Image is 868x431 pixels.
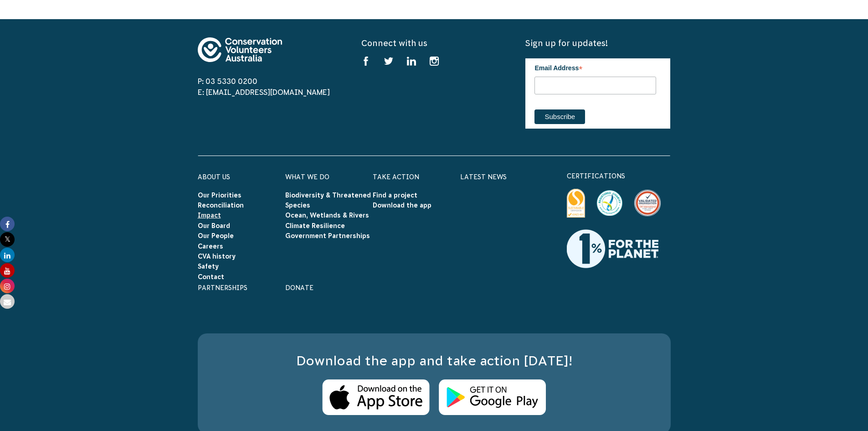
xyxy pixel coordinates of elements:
a: Find a project [373,192,417,199]
a: Download the app [373,202,431,209]
a: About Us [198,173,230,181]
a: Take Action [373,173,419,181]
h3: Download the app and take action [DATE]! [216,352,652,370]
a: Our Board [198,222,230,229]
a: P: 03 5330 0200 [198,77,257,85]
a: Latest News [460,173,507,181]
img: logo-footer.svg [198,37,282,62]
a: Our Priorities [198,192,241,199]
a: Donate [285,284,313,291]
img: Android Store Logo [439,379,546,415]
input: Subscribe [534,109,585,124]
label: Email Address [534,58,656,76]
a: Biodiversity & Threatened Species [285,192,371,209]
a: Partnerships [198,284,247,291]
h5: Connect with us [361,37,506,49]
a: CVA history [198,253,236,260]
a: Reconciliation [198,202,244,209]
h5: Sign up for updates! [525,37,670,49]
img: Apple Store Logo [322,379,430,415]
a: Our People [198,232,234,239]
a: Climate Resilience [285,222,345,229]
a: Careers [198,243,223,250]
p: certifications [567,171,671,182]
a: Impact [198,212,221,219]
a: Ocean, Wetlands & Rivers [285,212,369,219]
a: E: [EMAIL_ADDRESS][DOMAIN_NAME] [198,88,330,96]
a: Contact [198,273,224,280]
a: Government Partnerships [285,232,370,239]
a: Safety [198,263,219,270]
a: What We Do [285,173,329,181]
